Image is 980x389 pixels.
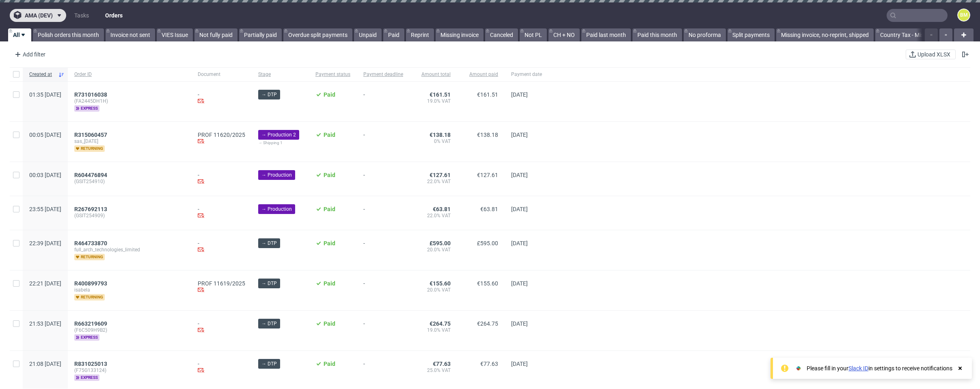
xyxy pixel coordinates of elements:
[324,280,335,287] span: Paid
[520,28,547,41] a: Not PL
[8,28,31,41] a: All
[363,132,403,152] span: -
[807,364,952,372] div: Please fill in your in settings to receive notifications
[198,71,245,78] span: Document
[477,172,498,178] span: €127.61
[74,91,107,98] span: R731016038
[324,320,335,327] span: Paid
[74,280,109,287] a: R400899793
[848,365,868,372] a: Slack ID
[477,132,498,138] span: €138.18
[261,91,277,98] span: → DTP
[433,361,451,367] span: €77.63
[29,361,61,367] span: 21:08 [DATE]
[194,28,237,41] a: Not fully paid
[261,280,277,287] span: → DTP
[74,172,109,178] a: R604476894
[74,132,107,138] span: R315060457
[363,280,403,300] span: -
[324,132,335,138] span: Paid
[74,172,107,178] span: R604476894
[727,28,775,41] a: Split payments
[29,132,61,138] span: 00:05 [DATE]
[29,91,61,98] span: 01:35 [DATE]
[511,320,528,327] span: [DATE]
[74,287,185,293] span: isabela
[198,132,245,138] a: PROF 11620/2025
[416,212,451,219] span: 22.0% VAT
[511,91,528,98] span: [DATE]
[10,9,66,22] button: ama (dev)
[261,360,277,367] span: → DTP
[363,320,403,341] span: -
[11,48,47,61] div: Add filter
[416,98,451,104] span: 19.0% VAT
[74,294,105,300] span: returning
[416,367,451,374] span: 25.0% VAT
[261,205,292,213] span: → Production
[430,132,451,138] span: €138.18
[632,28,682,41] a: Paid this month
[324,172,335,178] span: Paid
[74,91,109,98] a: R731016038
[324,206,335,212] span: Paid
[198,240,245,254] div: -
[198,280,245,287] a: PROF 11619/2025
[198,172,245,186] div: -
[916,52,952,57] span: Upload XLSX
[74,105,99,112] span: express
[477,240,498,246] span: £595.00
[430,280,451,287] span: €155.60
[74,132,109,138] a: R315060457
[324,361,335,367] span: Paid
[29,172,61,178] span: 00:03 [DATE]
[261,171,292,179] span: → Production
[74,254,105,260] span: returning
[416,246,451,253] span: 20.0% VAT
[74,178,185,185] span: (GSIT254910)
[363,172,403,186] span: -
[29,71,55,78] span: Created at
[74,145,105,152] span: returning
[74,246,185,253] span: full_arch_technologies_limited
[239,28,282,41] a: Partially paid
[74,206,107,212] span: R267692113
[261,320,277,327] span: → DTP
[74,98,185,104] span: (FA2445DH1H)
[776,28,874,41] a: Missing invoice, no-reprint, shipped
[511,240,528,246] span: [DATE]
[581,28,631,41] a: Paid last month
[436,28,484,41] a: Missing invoice
[258,71,302,78] span: Stage
[198,361,245,375] div: -
[29,206,61,212] span: 23:55 [DATE]
[477,280,498,287] span: €155.60
[69,9,94,22] a: Tasks
[485,28,518,41] a: Canceled
[74,320,107,327] span: R663219609
[363,206,403,220] span: -
[283,28,352,41] a: Overdue split payments
[416,71,451,78] span: Amount total
[74,240,109,246] a: R464733870
[480,206,498,212] span: €63.81
[430,240,451,246] span: £595.00
[74,361,109,367] a: R831025013
[29,240,61,246] span: 22:39 [DATE]
[875,28,951,41] a: Country Tax - Missing CSV
[477,320,498,327] span: €264.75
[74,320,109,327] a: R663219609
[74,280,107,287] span: R400899793
[477,91,498,98] span: €161.51
[416,138,451,145] span: 0% VAT
[198,320,245,335] div: -
[430,91,451,98] span: €161.51
[383,28,404,41] a: Paid
[511,71,542,78] span: Payment date
[74,212,185,219] span: (GSIT254909)
[74,327,185,333] span: (F6C509H9B2)
[511,280,528,287] span: [DATE]
[511,172,528,178] span: [DATE]
[363,91,403,112] span: -
[198,206,245,220] div: -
